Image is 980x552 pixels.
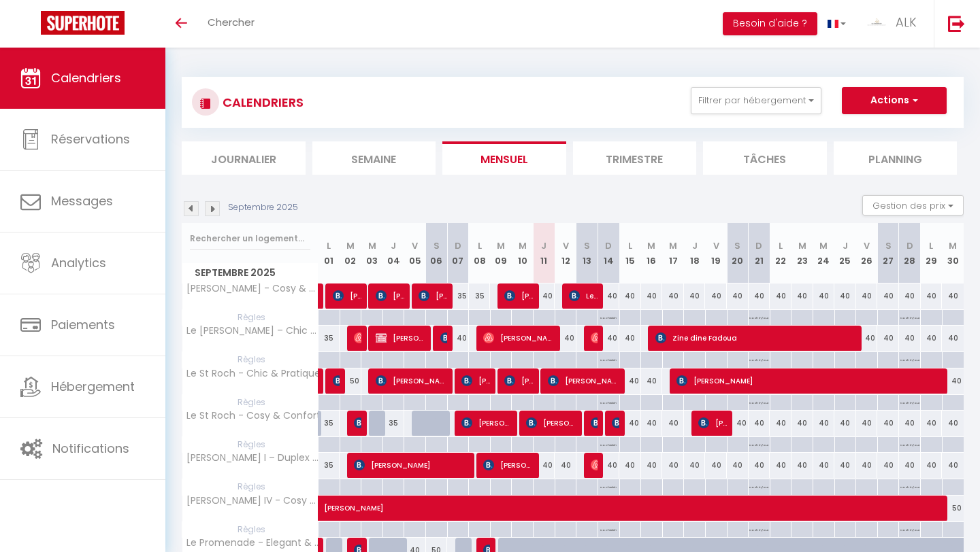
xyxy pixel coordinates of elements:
[834,453,856,478] div: 40
[749,522,768,535] p: No ch in/out
[942,223,964,283] th: 30
[662,223,684,283] th: 17
[318,223,340,283] th: 01
[184,538,321,548] span: Le Promenade - Elegant & Central
[442,141,566,175] li: Mensuel
[749,411,770,436] div: 40
[619,368,641,394] div: 40
[434,239,440,252] abbr: S
[770,283,791,309] div: 40
[641,368,663,394] div: 40
[576,223,598,283] th: 13
[703,141,827,175] li: Tâches
[600,310,617,323] p: No Checkin
[354,452,470,478] span: [PERSON_NAME]
[922,491,970,542] iframe: Chat
[318,496,340,521] a: [PERSON_NAME]
[376,325,427,351] span: [PERSON_NAME] [PERSON_NAME]
[346,239,355,252] abbr: M
[426,223,448,283] th: 06
[354,410,361,436] span: [PERSON_NAME]
[899,453,921,478] div: 40
[184,453,321,463] span: [PERSON_NAME] I – Duplex charmant
[713,239,719,252] abbr: V
[877,326,899,351] div: 40
[519,239,527,252] abbr: M
[182,522,318,537] span: Règles
[899,283,921,309] div: 40
[942,368,964,394] div: 40
[834,223,856,283] th: 25
[749,310,768,323] p: No ch in/out
[184,326,321,336] span: Le [PERSON_NAME] – Chic et central
[842,87,947,114] button: Actions
[51,69,121,86] span: Calendriers
[600,437,617,450] p: No Checkin
[798,239,806,252] abbr: M
[749,479,768,492] p: No ch in/out
[598,223,619,283] th: 14
[813,283,835,309] div: 40
[662,411,684,436] div: 40
[856,326,878,351] div: 40
[641,411,663,436] div: 40
[866,12,887,33] img: ...
[534,453,555,478] div: 40
[834,141,958,175] li: Planning
[182,352,318,367] span: Règles
[182,479,318,494] span: Règles
[856,453,878,478] div: 40
[478,239,482,252] abbr: L
[318,326,340,351] div: 35
[921,326,943,351] div: 40
[877,223,899,283] th: 27
[727,283,749,309] div: 40
[340,223,361,283] th: 02
[605,239,612,252] abbr: D
[526,410,577,436] span: [PERSON_NAME]
[684,223,706,283] th: 18
[447,326,469,351] div: 40
[591,452,598,478] span: [PERSON_NAME] Souverain
[548,368,621,394] span: [PERSON_NAME]
[490,223,512,283] th: 09
[376,368,448,394] span: [PERSON_NAME]
[51,131,130,148] span: Réservations
[942,326,964,351] div: 40
[504,368,534,394] span: [PERSON_NAME]
[949,239,957,252] abbr: M
[791,411,813,436] div: 40
[469,283,491,309] div: 35
[619,411,641,436] div: 40
[749,352,768,365] p: No ch in/out
[534,223,555,283] th: 11
[51,192,113,209] span: Messages
[676,368,945,394] span: [PERSON_NAME]
[900,310,919,323] p: No ch in/out
[368,239,376,252] abbr: M
[791,453,813,478] div: 40
[598,453,619,478] div: 40
[619,283,641,309] div: 40
[440,325,448,351] span: [PERSON_NAME]
[684,283,706,309] div: 40
[391,239,396,252] abbr: J
[734,239,740,252] abbr: S
[600,395,617,408] p: No Checkin
[813,411,835,436] div: 40
[182,395,318,410] span: Règles
[600,479,617,492] p: No Checkin
[669,239,677,252] abbr: M
[727,453,749,478] div: 40
[727,411,749,436] div: 40
[641,453,663,478] div: 40
[655,325,859,351] span: Zine dine Fadoua
[727,223,749,283] th: 20
[404,223,426,283] th: 05
[182,310,318,325] span: Règles
[791,283,813,309] div: 40
[219,87,304,118] h3: CALENDRIERS
[900,479,919,492] p: No ch in/out
[600,522,617,535] p: No Checkin
[819,239,828,252] abbr: M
